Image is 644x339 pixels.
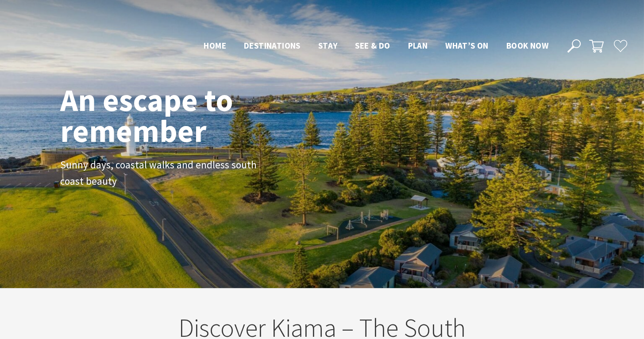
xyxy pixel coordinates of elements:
[408,40,428,51] span: Plan
[355,40,390,51] span: See & Do
[195,39,557,53] nav: Main Menu
[204,40,226,51] span: Home
[60,84,304,146] h1: An escape to remember
[318,40,338,51] span: Stay
[60,157,259,190] p: Sunny days, coastal walks and endless south coast beauty
[445,40,489,51] span: What’s On
[244,40,301,51] span: Destinations
[506,40,548,51] span: Book now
